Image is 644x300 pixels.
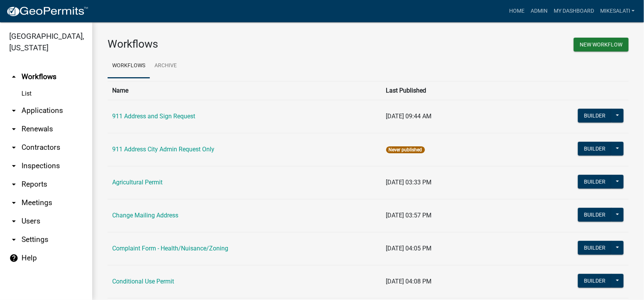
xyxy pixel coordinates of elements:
[9,217,18,226] i: arrow_drop_down
[386,278,432,285] span: [DATE] 04:08 PM
[578,241,612,255] button: Builder
[386,179,432,186] span: [DATE] 03:33 PM
[551,4,597,18] a: My Dashboard
[108,81,382,100] th: Name
[574,38,629,51] button: New Workflow
[578,109,612,123] button: Builder
[578,274,612,288] button: Builder
[9,124,18,134] i: arrow_drop_down
[528,4,551,18] a: Admin
[386,245,432,252] span: [DATE] 04:05 PM
[578,142,612,156] button: Builder
[112,113,195,120] a: 911 Address and Sign Request
[108,38,362,51] h3: Workflows
[108,54,150,78] a: Workflows
[506,4,528,18] a: Home
[9,235,18,244] i: arrow_drop_down
[9,180,18,189] i: arrow_drop_down
[386,212,432,219] span: [DATE] 03:57 PM
[9,106,18,115] i: arrow_drop_down
[9,161,18,171] i: arrow_drop_down
[9,143,18,152] i: arrow_drop_down
[9,254,18,263] i: help
[9,198,18,207] i: arrow_drop_down
[386,113,432,120] span: [DATE] 09:44 AM
[112,278,174,285] a: Conditional Use Permit
[597,4,638,18] a: MikeSalati
[112,146,214,153] a: 911 Address City Admin Request Only
[382,81,533,100] th: Last Published
[578,175,612,189] button: Builder
[112,245,228,252] a: Complaint Form - Health/Nuisance/Zoning
[150,54,181,78] a: Archive
[112,212,178,219] a: Change Mailing Address
[9,72,18,81] i: arrow_drop_up
[578,208,612,222] button: Builder
[386,146,425,153] span: Never published
[112,179,163,186] a: Agricultural Permit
